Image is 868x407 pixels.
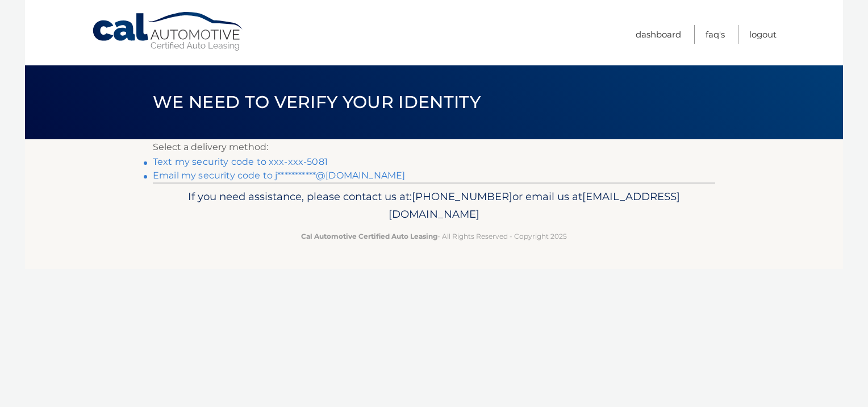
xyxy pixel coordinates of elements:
span: We need to verify your identity [153,92,481,113]
a: FAQ's [706,25,725,44]
a: Logout [749,25,777,44]
a: Cal Automotive [91,11,245,52]
strong: Cal Automotive Certified Auto Leasing [301,232,437,240]
p: - All Rights Reserved - Copyright 2025 [160,230,708,242]
span: [PHONE_NUMBER] [412,190,512,203]
a: Text my security code to xxx-xxx-5081 [153,156,328,167]
p: Select a delivery method: [153,139,715,155]
p: If you need assistance, please contact us at: or email us at [160,188,708,224]
a: Dashboard [636,25,681,44]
